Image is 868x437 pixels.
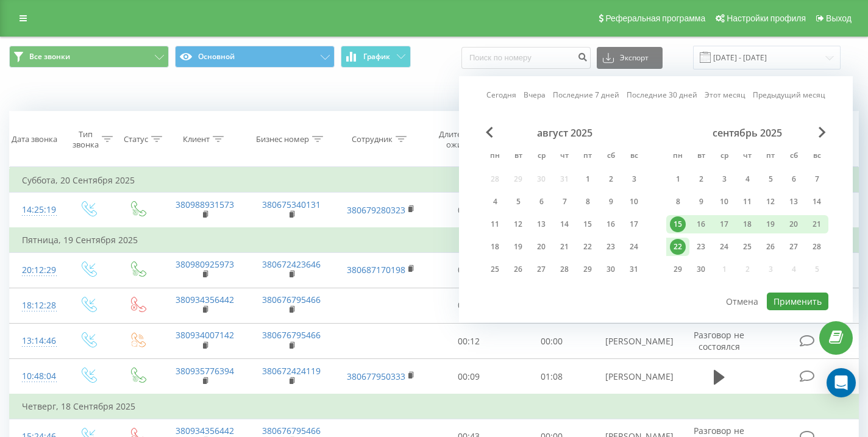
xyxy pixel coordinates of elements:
div: 23 [693,239,709,255]
div: Бизнес номер [256,134,309,144]
div: сб 2 авг. 2025 г. [599,170,622,188]
div: 6 [786,171,802,187]
abbr: вторник [692,147,710,166]
abbr: пятница [761,147,780,166]
div: чт 18 сент. 2025 г. [736,215,759,233]
div: 13:14:46 [22,329,51,353]
span: Реферальная программа [605,13,705,23]
div: пн 25 авг. 2025 г. [483,260,507,279]
td: 00:12 [427,324,510,359]
div: пт 12 сент. 2025 г. [759,193,782,211]
span: Выход [826,13,852,23]
a: Этот месяц [705,89,745,101]
td: [PERSON_NAME] [593,324,679,359]
div: пт 22 авг. 2025 г. [576,238,599,256]
div: 29 [580,261,596,277]
div: 18 [739,216,755,232]
div: сб 6 сент. 2025 г. [782,170,805,188]
div: Дата звонка [12,134,57,144]
abbr: суббота [784,147,803,166]
div: вс 7 сент. 2025 г. [805,170,828,188]
a: 380935776394 [176,365,234,377]
div: сб 23 авг. 2025 г. [599,238,622,256]
div: пн 11 авг. 2025 г. [483,215,507,233]
span: График [363,52,390,61]
span: Настройки профиля [727,13,806,23]
div: вс 14 сент. 2025 г. [805,193,828,211]
div: вс 10 авг. 2025 г. [622,193,646,211]
div: 9 [693,194,709,210]
div: 18 [487,239,503,255]
div: 11 [739,194,755,210]
td: Пятница, 19 Сентября 2025 [10,228,859,252]
div: 17 [716,216,732,232]
a: Последние 30 дней [627,89,697,101]
button: Отмена [719,293,765,310]
div: 17 [626,216,642,232]
div: пт 29 авг. 2025 г. [576,260,599,279]
div: 21 [557,239,572,255]
div: 11 [487,216,503,232]
div: вт 23 сент. 2025 г. [689,238,713,256]
div: ср 27 авг. 2025 г. [530,260,553,279]
span: Все звонки [29,52,70,62]
div: 10 [716,194,732,210]
div: 28 [809,239,825,255]
div: чт 7 авг. 2025 г. [553,193,576,211]
a: 380934007142 [176,329,234,341]
div: вт 26 авг. 2025 г. [507,260,530,279]
div: 2 [603,171,619,187]
div: 10:48:04 [22,364,51,388]
div: 24 [716,239,732,255]
div: чт 25 сент. 2025 г. [736,238,759,256]
td: Суббота, 20 Сентября 2025 [10,168,859,193]
td: 01:08 [510,359,593,395]
div: 20 [786,216,802,232]
div: 16 [603,216,619,232]
div: пн 15 сент. 2025 г. [666,215,689,233]
div: 22 [670,239,686,255]
div: сентябрь 2025 [666,127,828,139]
div: вт 30 сент. 2025 г. [689,260,713,279]
div: пн 4 авг. 2025 г. [483,193,507,211]
div: вс 17 авг. 2025 г. [622,215,646,233]
a: Сегодня [486,89,516,101]
div: чт 28 авг. 2025 г. [553,260,576,279]
div: Open Intercom Messenger [827,368,856,397]
a: 380988931573 [176,199,234,210]
div: вс 28 сент. 2025 г. [805,238,828,256]
button: Все звонки [9,46,169,68]
div: пн 8 сент. 2025 г. [666,193,689,211]
div: 13 [533,216,549,232]
a: 380980925973 [176,258,234,270]
div: ср 10 сент. 2025 г. [713,193,736,211]
abbr: вторник [509,147,527,166]
div: чт 4 сент. 2025 г. [736,170,759,188]
div: чт 21 авг. 2025 г. [553,238,576,256]
div: пт 26 сент. 2025 г. [759,238,782,256]
a: Вчера [524,89,546,101]
div: пн 22 сент. 2025 г. [666,238,689,256]
div: ср 13 авг. 2025 г. [530,215,553,233]
abbr: воскресенье [808,147,826,166]
div: 19 [510,239,526,255]
div: пт 15 авг. 2025 г. [576,215,599,233]
div: 26 [763,239,778,255]
div: 15 [670,216,686,232]
span: Разговор не состоялся [694,329,744,352]
div: ср 24 сент. 2025 г. [713,238,736,256]
span: Previous Month [486,127,493,138]
a: 380676795466 [262,425,321,436]
div: вт 5 авг. 2025 г. [507,193,530,211]
button: Основной [175,46,335,68]
a: 380679280323 [347,204,405,216]
div: вс 21 сент. 2025 г. [805,215,828,233]
div: вт 9 сент. 2025 г. [689,193,713,211]
abbr: суббота [602,147,620,166]
div: пт 8 авг. 2025 г. [576,193,599,211]
div: вт 19 авг. 2025 г. [507,238,530,256]
div: 28 [557,261,572,277]
div: вт 16 сент. 2025 г. [689,215,713,233]
div: Тип звонка [73,129,99,150]
div: 22 [580,239,596,255]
